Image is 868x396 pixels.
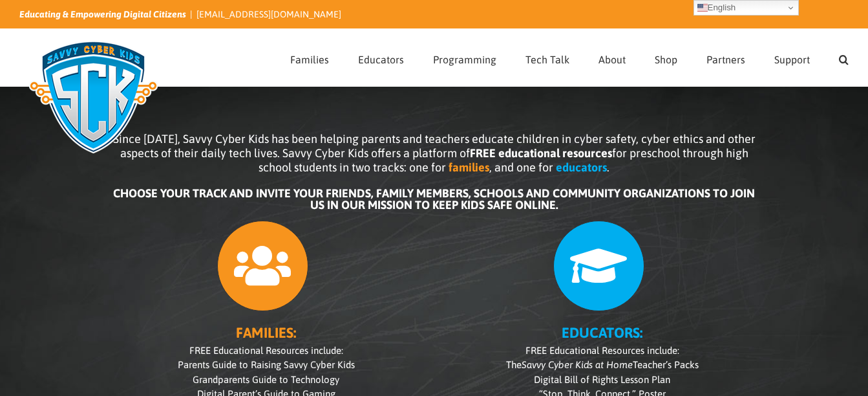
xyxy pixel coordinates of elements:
[449,160,489,174] b: families
[290,54,329,65] span: Families
[193,374,339,385] span: Grandparents Guide to Technology
[655,29,677,86] a: Shop
[506,359,699,370] span: The Teacher’s Packs
[433,29,496,86] a: Programming
[290,29,329,86] a: Families
[113,186,755,212] b: CHOOSE YOUR TRACK AND INVITE YOUR FRIENDS, FAMILY MEMBERS, SCHOOLS AND COMMUNITY ORGANIZATIONS TO...
[598,29,626,86] a: About
[525,29,569,86] a: Tech Talk
[178,359,355,370] span: Parents Guide to Raising Savvy Cyber Kids
[19,9,186,19] i: Educating & Empowering Digital Citizens
[113,132,756,174] span: Since [DATE], Savvy Cyber Kids has been helping parents and teachers educate children in cyber sa...
[19,32,167,162] img: Savvy Cyber Kids Logo
[839,29,849,86] a: Search
[706,54,745,65] span: Partners
[236,324,296,341] b: FAMILIES:
[358,54,404,65] span: Educators
[697,3,708,13] img: en
[562,324,642,341] b: EDUCATORS:
[525,54,569,65] span: Tech Talk
[525,345,679,356] span: FREE Educational Resources include:
[774,29,810,86] a: Support
[598,54,626,65] span: About
[655,54,677,65] span: Shop
[534,374,670,385] span: Digital Bill of Rights Lesson Plan
[189,345,343,356] span: FREE Educational Resources include:
[556,160,607,174] b: educators
[706,29,745,86] a: Partners
[607,160,609,174] span: .
[774,54,810,65] span: Support
[358,29,404,86] a: Educators
[470,146,612,160] b: FREE educational resources
[433,54,496,65] span: Programming
[196,9,341,19] a: [EMAIL_ADDRESS][DOMAIN_NAME]
[290,29,849,86] nav: Main Menu
[522,359,633,370] i: Savvy Cyber Kids at Home
[489,160,553,174] span: , and one for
